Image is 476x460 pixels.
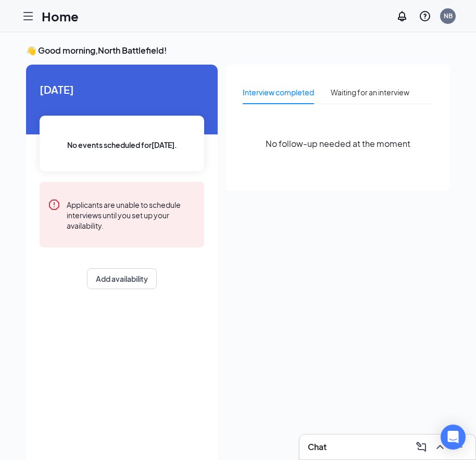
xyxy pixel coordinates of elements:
[26,45,450,56] h3: 👋 Good morning, North Battlefield !
[48,198,60,211] svg: Error
[415,441,428,453] svg: ComposeMessage
[308,441,327,453] h3: Chat
[67,139,177,151] span: No events scheduled for [DATE] .
[22,10,34,22] svg: Hamburger
[419,10,431,22] svg: QuestionInfo
[396,10,408,22] svg: Notifications
[243,86,314,98] div: Interview completed
[266,137,410,150] span: No follow-up needed at the moment
[444,11,453,20] div: NB
[87,268,157,289] button: Add availability
[42,7,79,25] h1: Home
[441,425,466,450] div: Open Intercom Messenger
[432,439,448,455] button: ChevronUp
[331,86,409,98] div: Waiting for an interview
[40,81,204,97] span: [DATE]
[67,198,196,231] div: Applicants are unable to schedule interviews until you set up your availability.
[413,439,430,455] button: ComposeMessage
[434,441,446,453] svg: ChevronUp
